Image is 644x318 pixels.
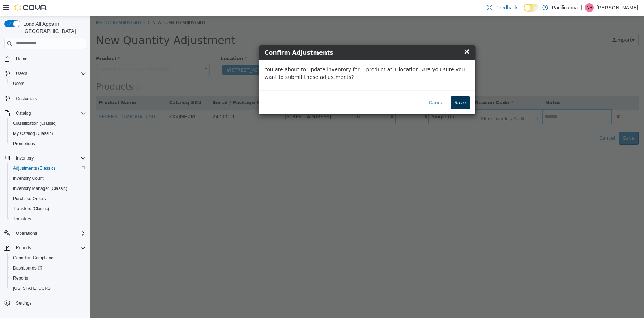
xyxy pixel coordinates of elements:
[13,94,40,103] a: Customers
[7,79,89,89] button: Users
[13,154,37,162] button: Inventory
[13,243,34,252] button: Reports
[13,154,86,162] span: Inventory
[16,230,37,236] span: Operations
[10,194,49,203] a: Purchase Orders
[13,229,40,238] button: Operations
[13,186,67,191] span: Inventory Manager (Classic)
[10,284,86,293] span: Washington CCRS
[10,184,70,193] a: Inventory Manager (Classic)
[7,173,89,183] button: Inventory Count
[16,245,31,251] span: Reports
[13,196,46,202] span: Purchase Orders
[10,164,58,173] a: Adjustments (Classic)
[373,31,380,40] span: ×
[1,68,89,79] button: Users
[174,50,380,65] p: You are about to update inventory for 1 product at 1 location. Are you sure you want to submit th...
[20,20,86,35] span: Load All Apps in [GEOGRAPHIC_DATA]
[13,299,34,308] a: Settings
[13,275,28,281] span: Reports
[597,3,638,12] p: [PERSON_NAME]
[1,54,89,64] button: Home
[14,4,47,11] img: Cova
[7,139,89,149] button: Promotions
[13,243,86,252] span: Reports
[495,4,517,11] span: Feedback
[10,174,86,183] span: Inventory Count
[13,109,86,118] span: Catalog
[587,3,593,12] span: NS
[10,274,86,283] span: Reports
[7,204,89,214] button: Transfers (Classic)
[7,163,89,173] button: Adjustments (Classic)
[10,204,86,213] span: Transfers (Classic)
[7,128,89,139] button: My Catalog (Classic)
[1,153,89,163] button: Inventory
[13,229,86,238] span: Operations
[10,264,45,272] a: Dashboards
[7,214,89,224] button: Transfers
[10,284,54,293] a: [US_STATE] CCRS
[10,264,86,272] span: Dashboards
[10,79,86,88] span: Users
[585,3,594,12] div: Neil Schuler
[13,69,86,78] span: Users
[7,183,89,194] button: Inventory Manager (Classic)
[10,194,86,203] span: Purchase Orders
[7,194,89,204] button: Purchase Orders
[524,4,539,12] input: Dark Mode
[1,93,89,103] button: Customers
[13,216,31,222] span: Transfers
[13,109,34,118] button: Catalog
[1,108,89,118] button: Catalog
[13,120,57,126] span: Classification (Classic)
[10,139,86,148] span: Promotions
[13,165,55,171] span: Adjustments (Classic)
[360,80,380,93] button: Save
[7,253,89,263] button: Canadian Compliance
[1,298,89,308] button: Settings
[10,254,86,262] span: Canadian Compliance
[10,254,59,262] a: Canadian Compliance
[1,243,89,253] button: Reports
[1,228,89,238] button: Operations
[13,298,86,308] span: Settings
[16,56,27,62] span: Home
[16,71,27,76] span: Users
[13,69,30,78] button: Users
[10,129,86,138] span: My Catalog (Classic)
[13,265,42,271] span: Dashboards
[13,94,86,103] span: Customers
[13,131,53,136] span: My Catalog (Classic)
[7,273,89,283] button: Reports
[524,12,524,12] span: Dark Mode
[10,204,52,213] a: Transfers (Classic)
[552,3,578,12] p: Pacificanna
[13,54,86,63] span: Home
[10,129,56,138] a: My Catalog (Classic)
[10,79,27,88] a: Users
[16,110,31,116] span: Catalog
[13,81,24,86] span: Users
[7,263,89,273] a: Dashboards
[174,33,380,41] h4: Confirm Adjustments
[10,119,60,128] a: Classification (Classic)
[10,274,31,283] a: Reports
[581,3,582,12] p: |
[16,155,34,161] span: Inventory
[10,119,86,128] span: Classification (Classic)
[7,118,89,128] button: Classification (Classic)
[13,206,49,212] span: Transfers (Classic)
[13,285,51,291] span: [US_STATE] CCRS
[10,139,38,148] a: Promotions
[16,300,31,306] span: Settings
[13,175,44,181] span: Inventory Count
[13,141,35,147] span: Promotions
[13,55,30,63] a: Home
[10,164,86,173] span: Adjustments (Classic)
[13,255,56,261] span: Canadian Compliance
[334,80,358,93] button: Cancel
[16,96,37,102] span: Customers
[484,0,520,15] a: Feedback
[7,283,89,293] button: [US_STATE] CCRS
